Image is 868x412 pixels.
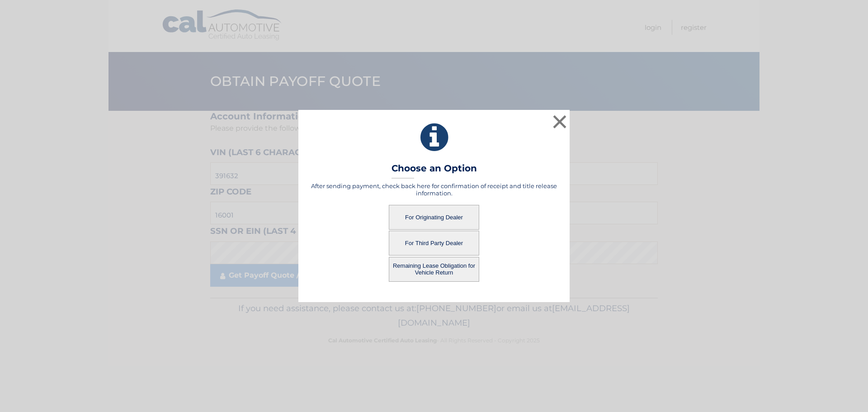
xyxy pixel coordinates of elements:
button: Remaining Lease Obligation for Vehicle Return [389,257,479,282]
button: × [551,113,569,131]
h5: After sending payment, check back here for confirmation of receipt and title release information. [310,182,558,197]
button: For Originating Dealer [389,205,479,230]
h3: Choose an Option [392,163,477,179]
button: For Third Party Dealer [389,231,479,256]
